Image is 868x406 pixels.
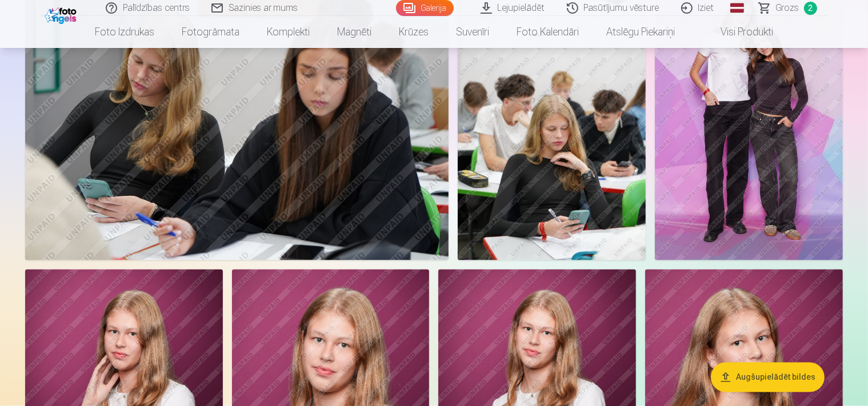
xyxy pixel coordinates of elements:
[593,16,689,48] a: Atslēgu piekariņi
[168,16,253,48] a: Fotogrāmata
[323,16,385,48] a: Magnēti
[689,16,787,48] a: Visi produkti
[804,2,817,15] span: 2
[776,1,799,15] span: Grozs
[442,16,503,48] a: Suvenīri
[711,363,825,392] button: Augšupielādēt bildes
[81,16,168,48] a: Foto izdrukas
[45,5,79,24] img: /fa1
[385,16,442,48] a: Krūzes
[253,16,323,48] a: Komplekti
[503,16,593,48] a: Foto kalendāri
